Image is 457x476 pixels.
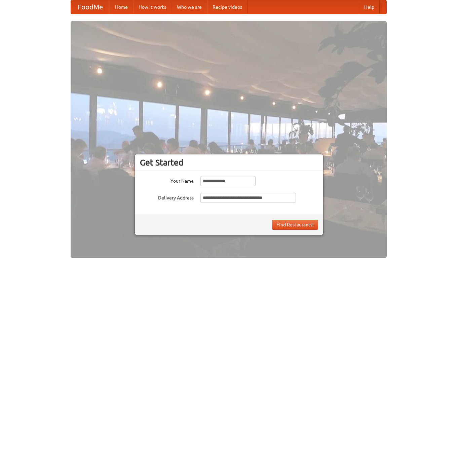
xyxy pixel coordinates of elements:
label: Your Name [140,176,194,184]
a: FoodMe [71,0,110,14]
a: Recipe videos [207,0,247,14]
a: Who we are [172,0,207,14]
a: How it works [133,0,172,14]
a: Help [359,0,380,14]
label: Delivery Address [140,193,194,201]
a: Home [110,0,133,14]
button: Find Restaurants! [272,220,318,230]
h3: Get Started [140,157,318,168]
